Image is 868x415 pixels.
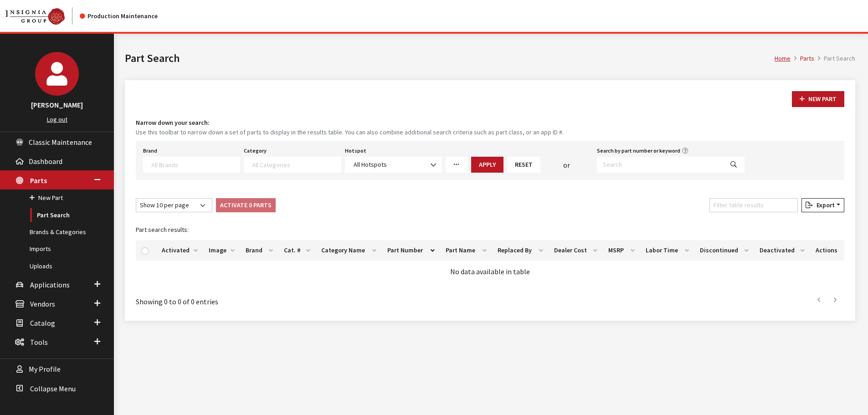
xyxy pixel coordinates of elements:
[603,240,641,261] th: MSRP: activate to sort column ascending
[29,365,61,374] span: My Profile
[30,338,48,347] span: Tools
[316,240,382,261] th: Category Name: activate to sort column ascending
[29,138,92,147] span: Classic Maintenance
[5,8,65,25] img: Catalog Maintenance
[156,240,203,261] th: Activated: activate to sort column ascending
[640,240,694,261] th: Labor Time: activate to sort column ascending
[143,147,157,155] label: Brand
[29,157,62,166] span: Dashboard
[709,198,798,212] input: Filter table results
[136,290,425,307] div: Showing 0 to 0 of 0 entries
[47,115,67,123] a: Log out
[549,240,603,261] th: Dealer Cost: activate to sort column ascending
[136,128,844,137] small: Use this toolbar to narrow down a set of parts to display in the results table. You can also comb...
[252,160,340,169] textarea: Search
[351,160,436,169] span: All Hotspots
[345,147,366,155] label: Hotspot
[754,240,810,261] th: Deactivated: activate to sort column ascending
[30,176,47,185] span: Parts
[143,157,240,173] span: Select a Brand
[151,160,240,169] textarea: Search
[492,240,549,261] th: Replaced By: activate to sort column ascending
[35,52,79,96] img: Cheyenne Dorton
[125,50,775,67] h1: Part Search
[203,240,240,261] th: Image: activate to sort column ascending
[382,240,440,261] th: Part Number: activate to sort column descending
[240,240,278,261] th: Brand: activate to sort column ascending
[801,198,844,212] button: Export
[136,261,844,282] td: No data available in table
[30,299,55,308] span: Vendors
[597,157,723,173] input: Search
[471,157,503,173] button: Apply
[354,160,387,169] span: All Hotspots
[244,157,341,173] span: Select a Category
[540,159,593,170] div: or
[507,157,540,173] button: Reset
[345,157,442,173] span: All Hotspots
[136,118,844,128] h4: Narrow down your search:
[597,147,680,155] label: Search by part number or keyword
[440,240,492,261] th: Part Name: activate to sort column ascending
[814,54,855,63] li: Part Search
[5,7,80,25] a: Insignia Group logo
[775,54,791,62] a: Home
[30,384,76,393] span: Collapse Menu
[792,91,844,107] button: New Part
[813,201,835,209] span: Export
[446,157,467,173] a: More Filters
[694,240,754,261] th: Discontinued: activate to sort column ascending
[30,280,70,289] span: Applications
[723,157,745,173] button: Search
[80,11,158,21] div: Production Maintenance
[136,220,844,240] caption: Part search results:
[278,240,316,261] th: Cat. #: activate to sort column ascending
[810,240,844,261] th: Actions
[30,318,55,328] span: Catalog
[791,54,814,63] li: Parts
[244,147,267,155] label: Category
[9,99,105,110] h3: [PERSON_NAME]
